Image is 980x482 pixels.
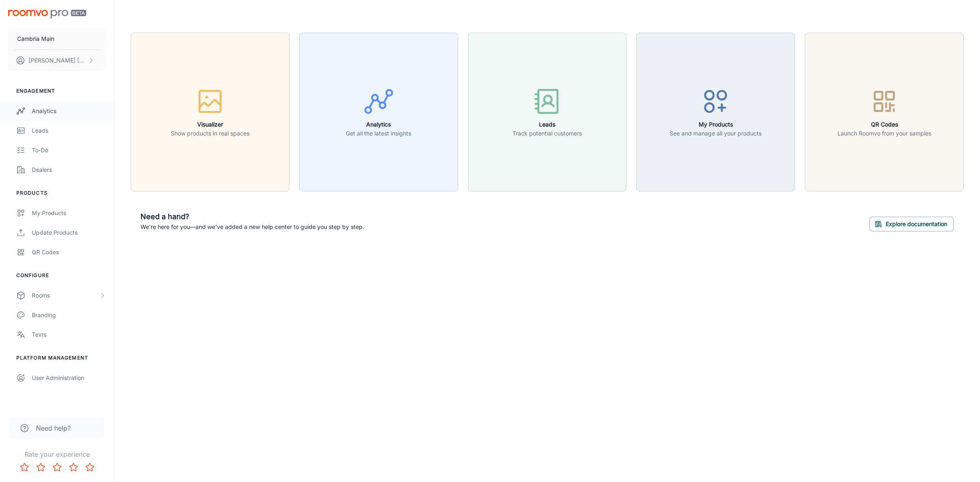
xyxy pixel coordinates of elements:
button: [PERSON_NAME] [PERSON_NAME] [8,50,106,71]
button: VisualizerShow products in real spaces [131,33,290,191]
div: Update Products [32,228,106,237]
p: Cambria Main [17,34,54,43]
div: To-do [32,146,106,155]
p: We're here for you—and we've added a new help center to guide you step by step. [140,222,364,231]
button: My ProductsSee and manage all your products [636,33,795,191]
h6: Analytics [346,120,411,129]
a: My ProductsSee and manage all your products [636,107,795,116]
p: Get all the latest insights [346,129,411,138]
div: Dealers [32,165,106,174]
div: QR Codes [32,248,106,257]
button: AnalyticsGet all the latest insights [299,33,458,191]
a: AnalyticsGet all the latest insights [299,107,458,116]
a: QR CodesLaunch Roomvo from your samples [805,107,964,116]
div: Analytics [32,107,106,116]
button: Explore documentation [869,217,954,231]
a: Explore documentation [869,219,954,227]
p: [PERSON_NAME] [PERSON_NAME] [29,56,86,65]
h6: QR Codes [837,120,931,129]
h6: Leads [512,120,582,129]
p: Track potential customers [512,129,582,138]
button: QR CodesLaunch Roomvo from your samples [805,33,964,191]
img: Roomvo PRO Beta [8,10,86,18]
h6: Visualizer [171,120,249,129]
button: LeadsTrack potential customers [468,33,627,191]
h6: Need a hand? [140,211,364,222]
p: Launch Roomvo from your samples [837,129,931,138]
div: Leads [32,126,106,135]
p: Show products in real spaces [171,129,249,138]
a: LeadsTrack potential customers [468,107,627,116]
h6: My Products [670,120,762,129]
button: Cambria Main [8,28,106,49]
p: See and manage all your products [670,129,762,138]
div: My Products [32,209,106,218]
